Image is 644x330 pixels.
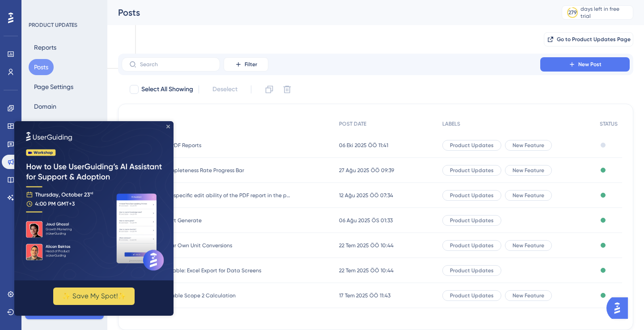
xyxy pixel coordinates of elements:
span: New Feature [513,142,544,149]
button: Reports [29,39,62,55]
button: Access [29,118,59,134]
span: New Feature [513,242,544,249]
iframe: UserGuiding AI Assistant Launcher [606,295,633,322]
span: Customer specific edit ability of the PDF report in the partner portal [148,192,291,199]
button: Posts [29,59,54,75]
span: Customizable Scope 2 Calculation [148,292,291,299]
div: days left in free trial [580,5,630,20]
span: Go to Product Updates Page [557,36,631,43]
button: Go to Product Updates Page [544,32,633,47]
span: 27 Ağu 2025 ÖÖ 09:39 [339,167,394,174]
span: Data Completeness Rate Progress Bar [148,167,291,174]
span: Product Updates [450,267,494,274]
div: Close Preview [152,4,156,7]
span: Product Updates [450,292,494,299]
button: Filter [224,57,268,72]
div: Posts [118,6,539,19]
button: ✨ Save My Spot!✨ [39,166,120,184]
span: 06 Ağu 2025 ÖS 01:33 [339,217,393,224]
span: 22 Tem 2025 ÖÖ 10:44 [339,267,394,274]
button: New Post [540,57,630,72]
span: New Post [578,61,602,68]
button: Deselect [204,81,246,97]
span: Product Updates [450,142,494,149]
span: POST NAME [134,120,163,127]
span: New Feature [513,192,544,199]
span: Define Your Own Unit Conversions [148,242,291,249]
span: Product Updates [450,217,494,224]
span: 17 Tem 2025 ÖÖ 11:43 [339,292,390,299]
button: Domain [29,98,62,114]
span: Product Updates [450,242,494,249]
div: 279 [568,9,577,16]
span: 12 Ağu 2025 ÖÖ 07:34 [339,192,393,199]
span: New Feature [513,292,544,299]
span: LABELS [442,120,460,127]
span: New Feature [513,167,544,174]
span: Select All Showing [141,84,193,95]
span: Product Updates [450,192,494,199]
span: Product Updates [450,167,494,174]
button: Page Settings [29,79,79,95]
span: PDF Report Generate [148,217,291,224]
span: Filter [245,61,257,68]
span: Editable PDF Reports [148,142,291,149]
span: Deselect [212,84,237,95]
input: Search [140,61,212,68]
span: 22 Tem 2025 ÖÖ 10:44 [339,242,394,249]
span: POST DATE [339,120,366,127]
span: STATUS [600,120,618,127]
span: Now Available: Excel Export for Data Screens [148,267,291,274]
div: PRODUCT UPDATES [29,21,77,29]
span: 06 Eki 2025 ÖÖ 11:41 [339,142,388,149]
